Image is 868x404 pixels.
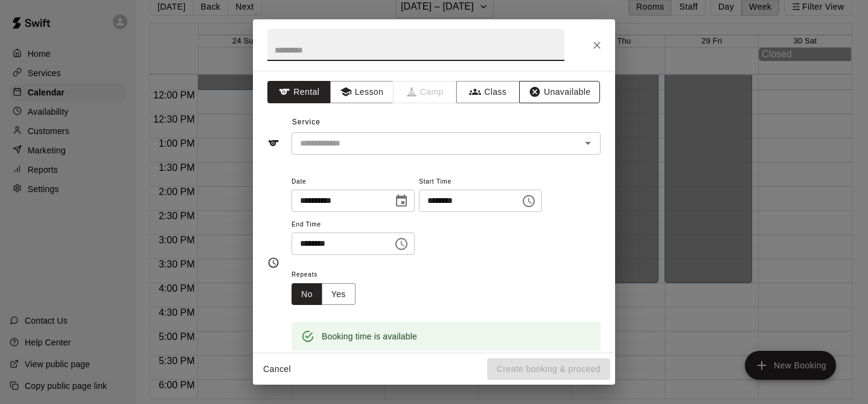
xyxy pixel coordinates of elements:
span: Date [292,174,415,190]
span: Start Time [419,174,542,190]
button: Choose date, selected date is Aug 24, 2025 [389,189,413,213]
button: Cancel [258,358,296,380]
svg: Timing [267,257,279,269]
svg: Service [267,137,279,149]
button: Yes [322,283,356,306]
button: Unavailable [519,81,600,103]
button: Close [586,34,608,56]
button: Choose time, selected time is 12:00 PM [517,189,541,213]
button: No [292,283,322,306]
button: Class [456,81,520,103]
div: Booking time is available [322,325,417,347]
span: Service [292,118,321,126]
button: Open [579,135,596,152]
span: End Time [292,217,415,233]
span: Repeats [292,267,365,283]
button: Lesson [330,81,394,103]
button: Choose time, selected time is 7:00 PM [389,232,413,256]
button: Rental [267,81,331,103]
span: Camps can only be created in the Services page [394,81,457,103]
div: outlined button group [292,283,356,306]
